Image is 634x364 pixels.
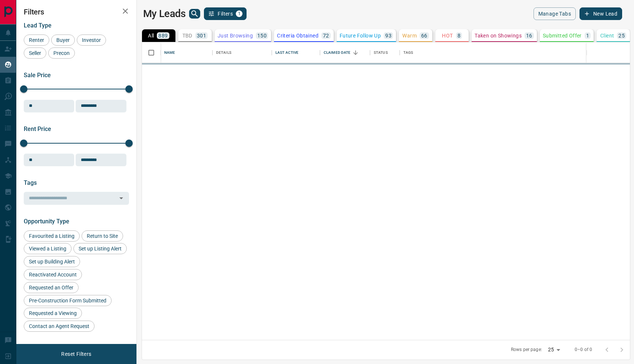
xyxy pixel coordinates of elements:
div: Tags [403,42,413,63]
span: Renter [26,37,47,43]
div: Favourited a Listing [24,230,80,242]
p: 16 [526,33,532,38]
div: Viewed a Listing [24,243,72,254]
span: Favourited a Listing [26,233,77,239]
div: Investor [77,35,106,46]
div: Return to Site [82,230,123,242]
span: Requested an Offer [26,285,76,291]
div: Last Active [272,42,320,63]
p: TBD [182,33,192,38]
div: Name [161,42,212,63]
button: Manage Tabs [534,7,576,20]
p: 8 [458,33,460,38]
button: Reset Filters [56,348,96,360]
div: Last Active [275,42,298,63]
p: 25 [618,33,625,38]
p: Rows per page: [511,347,542,353]
div: Claimed Date [320,42,370,63]
span: Pre-Construction Form Submitted [26,298,109,304]
button: search button [189,9,200,19]
p: Criteria Obtained [277,33,318,38]
span: Set up Building Alert [26,259,77,265]
p: 150 [257,33,267,38]
h2: Filters [24,7,129,16]
span: Precon [51,50,72,56]
span: Investor [79,37,103,43]
div: Details [212,42,272,63]
p: 1 [586,33,589,38]
button: New Lead [579,7,622,20]
p: 93 [385,33,392,38]
div: Tags [400,42,592,63]
p: Client [600,33,614,38]
span: Viewed a Listing [26,246,69,252]
p: Submitted Offer [543,33,582,38]
div: Name [164,42,175,63]
p: 72 [323,33,329,38]
span: Reactivated Account [26,272,79,278]
span: Set up Listing Alert [76,246,124,252]
span: Contact an Agent Request [26,323,92,329]
p: Future Follow Up [340,33,381,38]
span: Tags [24,179,37,186]
div: Requested a Viewing [24,308,82,319]
div: Reactivated Account [24,269,82,280]
span: Buyer [54,37,72,43]
span: Return to Site [84,233,120,239]
div: Requested an Offer [24,282,79,293]
div: 25 [545,344,563,355]
span: Rent Price [24,125,51,132]
p: 66 [421,33,427,38]
span: Requested a Viewing [26,310,79,316]
div: Set up Building Alert [24,256,80,267]
p: Taken on Showings [475,33,522,38]
span: Seller [26,50,44,56]
div: Claimed Date [324,42,351,63]
p: HOT [442,33,453,38]
div: Buyer [51,35,75,46]
p: 0–0 of 0 [575,347,592,353]
button: Sort [350,47,361,58]
p: Warm [402,33,417,38]
span: Lead Type [24,22,52,29]
div: Details [216,42,231,63]
div: Renter [24,35,49,46]
span: Opportunity Type [24,218,69,225]
div: Set up Listing Alert [73,243,127,254]
p: 301 [197,33,206,38]
button: Open [116,193,126,203]
div: Status [370,42,400,63]
div: Precon [48,47,75,59]
div: Seller [24,47,46,59]
p: Just Browsing [218,33,253,38]
div: Contact an Agent Request [24,321,95,332]
span: Sale Price [24,72,51,79]
div: Status [374,42,388,63]
h1: My Leads [143,8,186,20]
p: All [148,33,154,38]
span: 1 [237,11,242,16]
div: Pre-Construction Form Submitted [24,295,112,306]
button: Filters1 [204,7,247,20]
p: 889 [158,33,168,38]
